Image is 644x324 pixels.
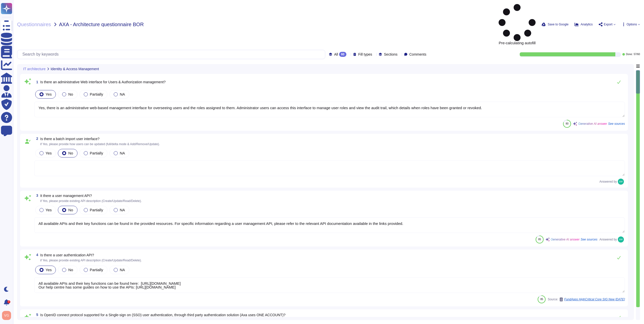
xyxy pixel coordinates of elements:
[604,23,613,26] span: Export
[627,23,637,26] span: Options
[578,122,607,125] span: Generative AI answer
[51,67,99,71] span: Identity & Access Management
[90,208,103,212] span: Partially
[40,253,94,257] span: Is there a user authentication API?
[46,151,52,155] span: Yes
[564,298,625,301] span: FundApps HighCritical Core SIG New [DATE]
[34,194,38,197] span: 3
[581,23,593,26] span: Analytics
[68,268,73,272] span: No
[618,179,624,185] img: user
[34,277,625,293] textarea: All available APIs and their key functions can be found here: [URL][DOMAIN_NAME] Our help centre ...
[358,53,372,56] span: Fill types
[339,52,346,57] div: 60
[120,268,125,272] span: NA
[575,22,593,26] button: Analytics
[34,253,38,257] span: 4
[566,122,569,125] span: 80
[40,313,286,317] span: Is OpenID connect protocol supported for a Single-sign on (SSO) user authentication, through thir...
[1,310,15,321] button: user
[384,53,397,56] span: Sections
[548,297,625,301] span: Source:
[68,208,73,212] span: No
[120,151,125,155] span: NA
[608,122,625,125] span: See sources
[2,311,11,320] img: user
[46,208,52,212] span: Yes
[40,199,142,203] span: if Yes, please provide existing API description (Create/Update/Read/Delete).
[46,268,52,272] span: Yes
[542,22,569,26] button: Save to Google
[34,102,625,117] textarea: Yes, there is an administrative web-based management interface for overseeing users and the roles...
[34,313,38,316] span: 5
[90,268,103,272] span: Partially
[551,238,580,241] span: Generative AI answer
[68,151,73,155] span: No
[40,142,160,146] span: if Yes, please provide how users can be updated (full/delta mode & Add/Remove/Update).
[7,300,10,303] div: 7
[120,92,125,96] span: NA
[581,238,597,241] span: See sources
[17,22,51,27] span: Questionnaires
[634,53,640,56] span: 57 / 60
[40,259,142,262] span: if Yes, please provide existing API description (Create/Update/Read/Delete).
[548,23,569,26] span: Save to Google
[334,53,338,56] span: All
[23,67,46,71] span: IT architecture
[40,137,100,141] span: Is there a batch import user interface?
[599,180,617,183] span: Answered by
[59,22,144,27] span: AXA - Architecture questionnaire BOR
[46,92,52,96] span: Yes
[34,217,625,233] textarea: All available APIs and their key functions can be found in the provided resources. For specific i...
[599,238,617,241] span: Answered by
[499,4,536,45] span: Pre-calculating autofill
[540,298,543,301] span: 85
[40,80,166,84] span: Is there an administrative Web interface for Users & Authorization management?
[409,53,426,56] span: Comments
[34,137,38,140] span: 2
[20,50,325,59] input: Search by keywords
[120,208,125,212] span: NA
[618,236,624,242] img: user
[68,92,73,96] span: No
[40,194,92,198] span: It there a user management API?
[90,151,103,155] span: Partially
[34,80,38,84] span: 1
[626,53,633,56] span: Done:
[538,238,541,241] span: 85
[90,92,103,96] span: Partially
